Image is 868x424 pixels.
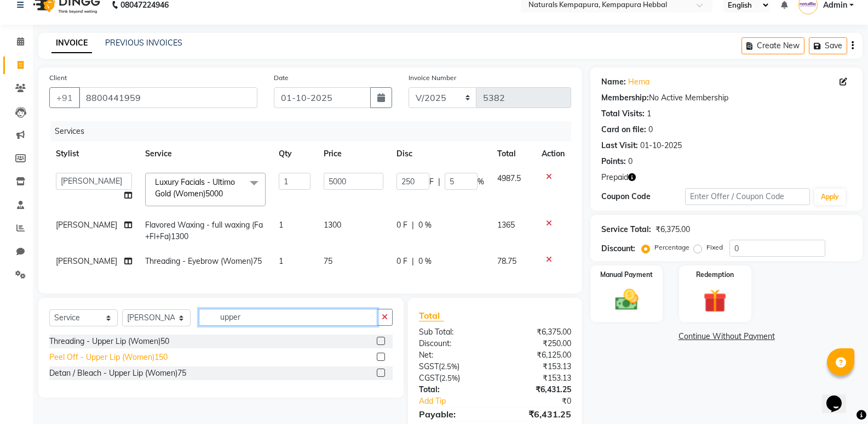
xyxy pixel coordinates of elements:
[608,286,646,313] img: _cash.svg
[495,408,579,421] div: ₹6,431.25
[600,270,653,280] label: Manual Payment
[648,124,653,135] div: 0
[50,121,579,142] div: Services
[809,37,847,54] button: Save
[628,76,649,88] a: Hema
[324,256,332,266] span: 75
[535,142,571,166] th: Action
[49,73,67,83] label: Client
[438,176,440,188] span: |
[412,219,414,231] span: |
[441,374,458,382] span: 2.5%
[706,242,723,252] label: Fixed
[411,338,495,349] div: Discount:
[324,220,341,230] span: 1300
[495,372,579,384] div: ₹153.13
[411,408,495,421] div: Payable:
[685,188,810,205] input: Enter Offer / Coupon Code
[497,173,521,183] span: 4987.5
[418,219,432,231] span: 0 %
[601,224,651,235] div: Service Total:
[411,384,495,395] div: Total:
[495,384,579,395] div: ₹6,431.25
[509,395,579,407] div: ₹0
[601,76,626,88] div: Name:
[429,176,434,188] span: F
[601,108,645,120] div: Total Visits:
[640,140,682,151] div: 01-10-2025
[495,326,579,338] div: ₹6,375.00
[409,73,456,83] label: Invoice Number
[491,142,535,166] th: Total
[497,256,516,266] span: 78.75
[628,156,633,167] div: 0
[56,220,117,230] span: [PERSON_NAME]
[411,372,495,384] div: ( )
[279,220,283,230] span: 1
[51,33,92,53] a: INVOICE
[441,362,457,371] span: 2.5%
[478,176,484,188] span: %
[49,336,169,347] div: Threading - Upper Lip (Women)50
[419,361,439,371] span: SGST
[601,140,638,151] div: Last Visit:
[272,142,317,166] th: Qty
[696,270,734,280] label: Redemption
[79,87,257,108] input: Search by Name/Mobile/Email/Code
[274,73,289,83] label: Date
[418,256,432,267] span: 0 %
[654,242,689,252] label: Percentage
[396,219,407,231] span: 0 F
[223,189,228,199] a: x
[741,37,804,54] button: Create New
[411,349,495,361] div: Net:
[822,380,857,413] iframe: chat widget
[56,256,117,266] span: [PERSON_NAME]
[601,243,635,255] div: Discount:
[601,156,626,167] div: Points:
[495,361,579,372] div: ₹153.13
[279,256,283,266] span: 1
[419,310,444,321] span: Total
[49,142,139,166] th: Stylist
[593,331,860,342] a: Continue Without Payment
[656,224,690,235] div: ₹6,375.00
[696,286,734,315] img: _gift.svg
[412,256,414,267] span: |
[49,352,168,363] div: Peel Off - Upper Lip (Women)150
[497,220,515,230] span: 1365
[317,142,390,166] th: Price
[601,92,852,104] div: No Active Membership
[495,338,579,349] div: ₹250.00
[199,309,377,326] input: Search or Scan
[419,373,439,383] span: CGST
[396,256,407,267] span: 0 F
[601,172,628,183] span: Prepaid
[105,38,182,48] a: PREVIOUS INVOICES
[145,256,262,266] span: Threading - Eyebrow (Women)75
[495,349,579,361] div: ₹6,125.00
[145,220,263,241] span: Flavored Waxing - full waxing (Fa+Fl+Fa)1300
[411,395,509,407] a: Add Tip
[601,124,646,135] div: Card on file:
[601,92,649,104] div: Membership:
[411,326,495,338] div: Sub Total:
[601,191,685,202] div: Coupon Code
[390,142,491,166] th: Disc
[49,368,186,379] div: Detan / Bleach - Upper Lip (Women)75
[49,87,80,108] button: +91
[814,189,846,205] button: Apply
[155,177,235,199] span: Luxury Facials - Ultimo Gold (Women)5000
[139,142,272,166] th: Service
[647,108,651,120] div: 1
[411,361,495,372] div: ( )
